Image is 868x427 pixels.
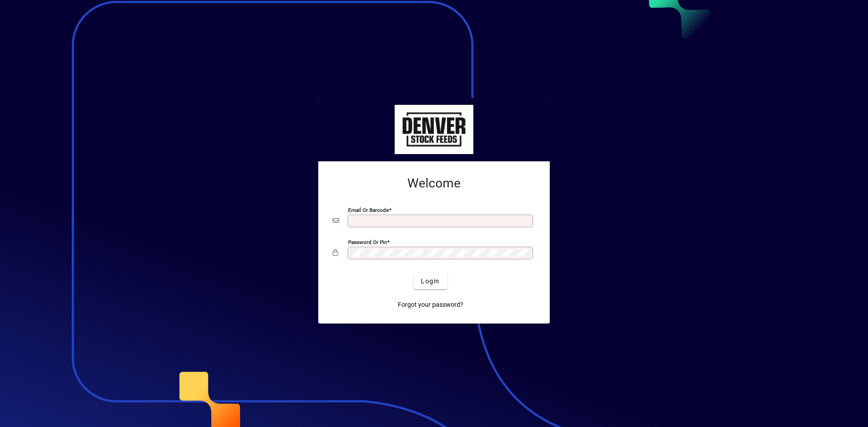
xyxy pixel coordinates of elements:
[333,176,535,191] h2: Welcome
[348,207,389,213] mat-label: Email or Barcode
[421,277,439,286] span: Login
[398,300,463,310] span: Forgot your password?
[348,239,387,245] mat-label: Password or Pin
[394,296,467,313] a: Forgot your password?
[414,273,447,289] button: Login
